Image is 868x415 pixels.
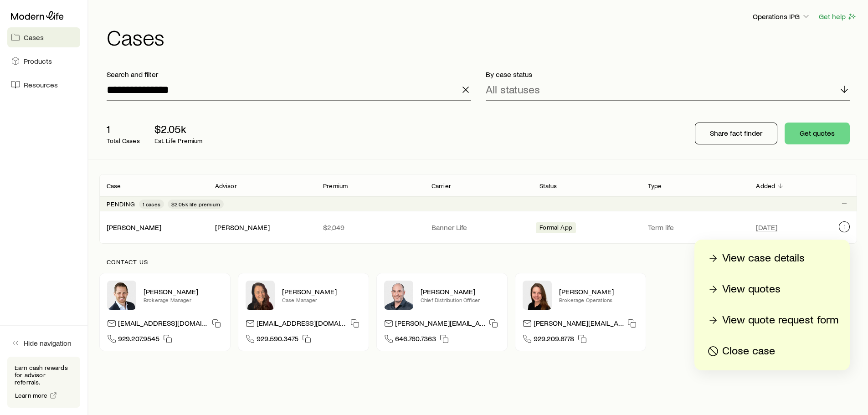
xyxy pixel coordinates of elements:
[99,174,857,244] div: Client cases
[144,287,223,296] p: [PERSON_NAME]
[107,26,857,48] h1: Cases
[710,128,762,138] p: Share fact finder
[107,123,140,135] p: 1
[705,343,839,359] button: Close case
[24,338,72,348] span: Hide navigation
[753,12,811,21] p: Operations IPG
[785,123,850,144] button: Get quotes
[523,281,552,310] img: Ellen Wall
[756,182,775,190] p: Added
[756,223,777,232] span: [DATE]
[144,296,223,303] p: Brokerage Manager
[486,70,850,79] p: By case status
[257,334,298,346] span: 929.590.3475
[648,223,742,232] p: Term life
[395,318,485,331] p: [PERSON_NAME][EMAIL_ADDRESS][DOMAIN_NAME]
[154,137,203,144] p: Est. Life Premium
[7,27,80,47] a: Cases
[215,223,270,232] div: [PERSON_NAME]
[539,182,557,190] p: Status
[722,344,775,359] p: Close case
[107,182,121,190] p: Case
[395,334,436,346] span: 646.760.7363
[107,258,850,266] p: Contact us
[323,223,417,232] p: $2,049
[818,11,857,22] button: Get help
[705,313,839,328] a: View quote request form
[282,296,361,303] p: Case Manager
[7,333,80,353] button: Hide navigation
[143,200,160,208] span: 1 cases
[722,251,805,266] p: View case details
[486,83,540,96] p: All statuses
[705,251,839,266] a: View case details
[722,313,838,328] p: View quote request form
[384,281,413,310] img: Dan Pierson
[559,287,638,296] p: [PERSON_NAME]
[7,51,80,71] a: Products
[154,123,203,135] p: $2.05k
[15,392,48,399] span: Learn more
[118,318,208,331] p: [EMAIL_ADDRESS][DOMAIN_NAME]
[215,182,237,190] p: Advisor
[695,123,777,144] button: Share fact finder
[24,80,58,89] span: Resources
[107,200,135,208] p: Pending
[107,70,471,79] p: Search and filter
[648,182,662,190] p: Type
[107,137,140,144] p: Total Cases
[559,296,638,303] p: Brokerage Operations
[534,318,624,331] p: [PERSON_NAME][EMAIL_ADDRESS][DOMAIN_NAME]
[7,75,80,95] a: Resources
[107,223,161,232] div: [PERSON_NAME]
[171,200,220,208] span: $2.05k life premium
[539,224,572,233] span: Formal App
[534,334,574,346] span: 929.209.8778
[24,56,52,66] span: Products
[431,182,451,190] p: Carrier
[15,364,73,386] p: Earn cash rewards for advisor referrals.
[246,281,275,310] img: Abby McGuigan
[705,282,839,297] a: View quotes
[107,223,161,231] a: [PERSON_NAME]
[118,334,159,346] span: 929.207.9545
[421,287,500,296] p: [PERSON_NAME]
[24,33,44,42] span: Cases
[7,357,80,408] div: Earn cash rewards for advisor referrals.Learn more
[323,182,348,190] p: Premium
[107,281,136,310] img: Nick Weiler
[421,296,500,303] p: Chief Distribution Officer
[257,318,347,331] p: [EMAIL_ADDRESS][DOMAIN_NAME]
[752,11,811,22] button: Operations IPG
[282,287,361,296] p: [PERSON_NAME]
[722,282,781,297] p: View quotes
[431,223,525,232] p: Banner Life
